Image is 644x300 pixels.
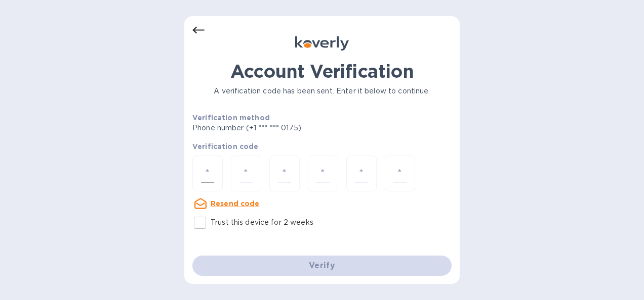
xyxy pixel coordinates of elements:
[192,86,452,96] p: A verification code has been sent. Enter it below to continue.
[192,61,452,82] h1: Account Verification
[211,217,313,228] p: Trust this device for 2 weeks
[211,199,260,208] u: Resend code
[192,123,379,133] p: Phone number (+1 *** *** 0175)
[192,114,270,122] b: Verification method
[192,141,452,152] p: Verification code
